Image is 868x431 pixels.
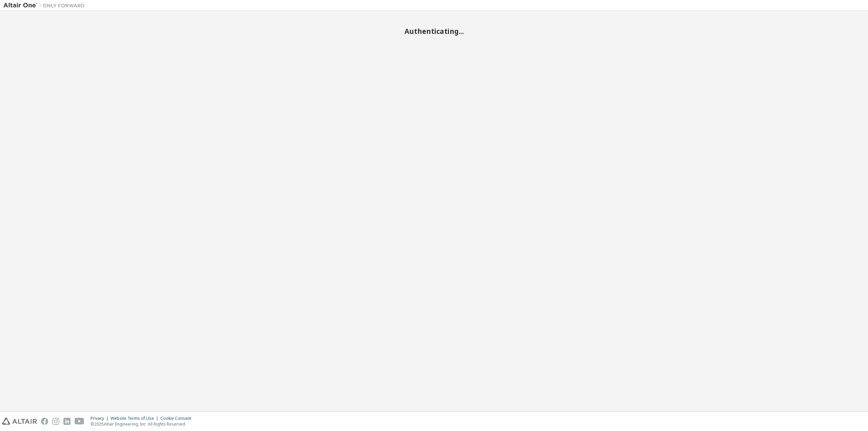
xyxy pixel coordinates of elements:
img: facebook.svg [41,418,48,425]
div: Privacy [91,416,111,421]
p: © 2025 Altair Engineering, Inc. All Rights Reserved. [91,421,195,427]
img: instagram.svg [52,418,59,425]
img: Altair One [3,2,88,9]
img: altair_logo.svg [2,418,37,425]
div: Website Terms of Use [111,416,160,421]
h2: Authenticating... [3,27,865,36]
div: Cookie Consent [160,416,195,421]
img: linkedin.svg [63,418,71,425]
img: youtube.svg [75,418,84,425]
